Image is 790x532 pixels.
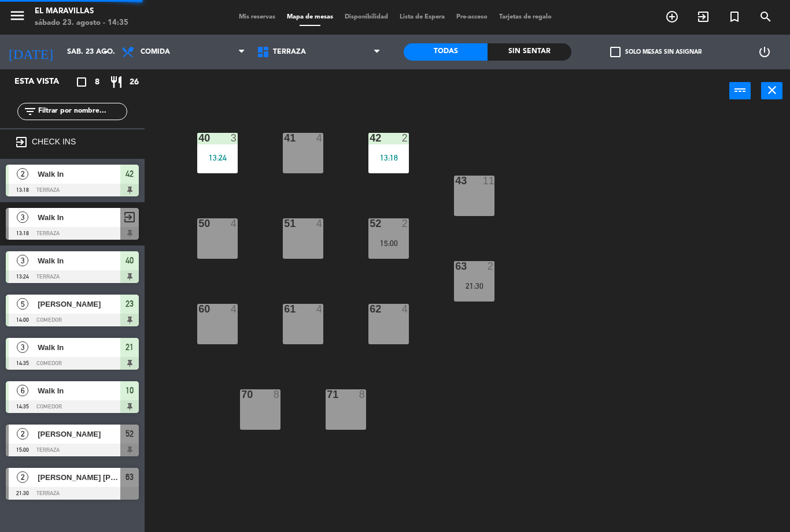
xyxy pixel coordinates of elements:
[17,385,28,396] span: 6
[368,239,409,247] div: 15:00
[758,45,771,59] i: power_settings_new
[750,7,781,27] span: BUSCAR
[125,297,134,311] span: 23
[17,211,28,223] span: 3
[17,428,28,440] span: 2
[696,10,710,24] i: exit_to_app
[38,341,120,354] span: Walk In
[728,10,741,24] i: turned_in_not
[274,389,280,400] div: 8
[719,7,750,27] span: Reserva especial
[483,176,494,186] div: 11
[17,298,28,310] span: 5
[95,76,99,89] span: 8
[17,471,28,483] span: 2
[761,82,782,99] button: close
[109,75,123,89] i: restaurant
[37,105,127,118] input: Filtrar por nombre...
[455,261,456,271] div: 63
[394,14,451,20] span: Lista de Espera
[339,14,394,20] span: Disponibilidad
[402,133,409,143] div: 2
[75,75,88,89] i: crop_square
[32,137,76,146] label: CHECK INS
[281,14,339,20] span: Mapa de mesas
[125,340,134,354] span: 21
[17,255,28,266] span: 3
[38,298,120,310] span: [PERSON_NAME]
[125,254,134,267] span: 40
[370,218,370,229] div: 52
[451,14,493,20] span: Pre-acceso
[368,154,409,162] div: 13:18
[488,261,494,271] div: 2
[733,83,747,97] i: power_input
[233,14,281,20] span: Mis reservas
[370,304,370,314] div: 62
[35,6,128,17] div: El Maravillas
[402,218,409,229] div: 2
[130,76,139,89] span: 26
[316,133,323,143] div: 4
[125,427,134,441] span: 52
[656,7,688,27] span: RESERVAR MESA
[284,304,285,314] div: 61
[610,47,702,57] label: Solo mesas sin asignar
[284,218,285,229] div: 51
[488,43,571,61] div: Sin sentar
[404,43,488,61] div: Todas
[14,135,28,149] i: exit_to_app
[729,82,751,99] button: power_input
[665,10,679,24] i: add_circle_outline
[316,218,323,229] div: 4
[370,133,370,143] div: 42
[6,75,83,89] div: Esta vista
[316,304,323,314] div: 4
[688,7,719,27] span: WALK IN
[99,45,113,59] i: arrow_drop_down
[125,384,134,397] span: 10
[759,10,773,24] i: search
[125,470,134,484] span: 63
[273,48,306,56] span: Terraza
[359,389,366,400] div: 8
[455,176,456,186] div: 43
[9,7,26,28] button: menu
[38,385,120,397] span: Walk In
[23,105,37,118] i: filter_list
[17,168,28,180] span: 2
[493,14,558,20] span: Tarjetas de regalo
[765,83,779,97] i: close
[125,167,134,181] span: 42
[231,304,238,314] div: 4
[141,48,170,56] span: Comida
[38,211,120,224] span: Walk In
[38,255,120,267] span: Walk In
[327,389,327,400] div: 71
[9,7,26,24] i: menu
[231,218,238,229] div: 4
[38,471,120,483] span: [PERSON_NAME] [PERSON_NAME]
[231,133,238,143] div: 3
[402,304,409,314] div: 4
[610,47,621,57] span: check_box_outline_blank
[38,428,120,440] span: [PERSON_NAME]
[284,133,285,143] div: 41
[197,154,238,162] div: 13:24
[38,168,120,180] span: Walk In
[17,341,28,353] span: 3
[35,17,128,29] div: sábado 23. agosto - 14:35
[123,210,136,224] span: exit_to_app
[454,282,494,290] div: 21:30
